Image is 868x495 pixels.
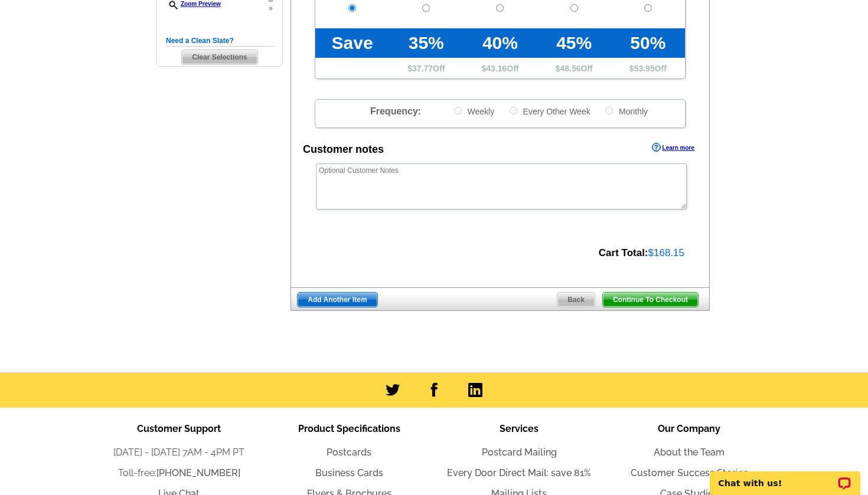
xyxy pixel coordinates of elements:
span: Services [500,423,539,434]
label: Weekly [453,106,495,117]
span: Product Specifications [298,423,400,434]
td: 50% [611,28,685,58]
td: $ Off [463,58,537,78]
label: Every Other Week [508,106,590,117]
td: 45% [537,28,611,58]
span: Our Company [658,423,720,434]
span: » [268,4,273,13]
span: Continue To Checkout [603,293,698,307]
input: Weekly [454,107,462,114]
td: 40% [463,28,537,58]
input: Every Other Week [510,107,517,114]
a: Postcards [327,447,371,458]
a: About the Team [654,447,725,458]
a: Customer Success Stories [631,467,748,478]
strong: Cart Total: [599,247,648,258]
a: [PHONE_NUMBER] [156,467,240,478]
span: 48.56 [560,64,580,73]
span: Frequency: [370,106,421,116]
span: 37.77 [412,64,433,73]
a: Back [557,292,595,307]
span: Add Another Item [298,293,377,307]
a: Postcard Mailing [482,447,557,458]
td: $ Off [537,58,611,78]
iframe: LiveChat chat widget [702,458,868,495]
a: Zoom Preview [166,1,221,7]
input: Monthly [605,107,613,114]
a: Every Door Direct Mail: save 81% [447,467,591,478]
span: 43.16 [486,64,507,73]
span: $168.15 [648,247,684,258]
td: $ Off [389,58,463,78]
span: Back [557,293,595,307]
a: Add Another Item [297,292,377,307]
label: Monthly [604,106,648,117]
li: [DATE] - [DATE] 7AM - 4PM PT [94,445,264,460]
a: Learn more [652,143,694,152]
td: 35% [389,28,463,58]
span: 53.95 [634,64,655,73]
span: Customer Support [137,423,221,434]
span: Clear Selections [182,50,257,64]
td: Save [315,28,389,58]
td: $ Off [611,58,685,78]
a: Business Cards [315,467,383,478]
div: Customer notes [303,142,384,158]
h5: Need a Clean Slate? [166,35,273,47]
li: Toll-free: [94,466,264,480]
